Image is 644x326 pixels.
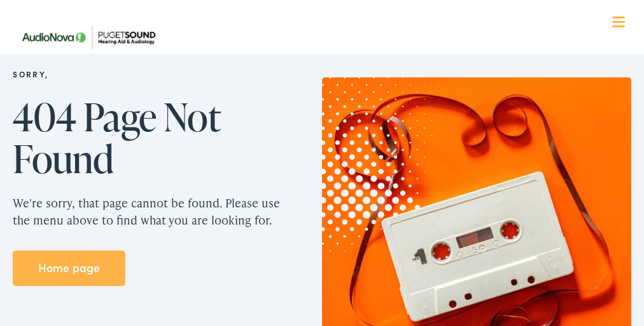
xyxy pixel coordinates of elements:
span: 404 [13,96,76,138]
a: What We Offer [22,51,631,90]
h2: Sorry, [13,70,291,79]
p: We're sorry, that page cannot be found. Please use the menu above to find what you are looking for. [13,194,291,228]
img: Graphic image with a halftone pattern, contributing to the site's visual design. [214,20,461,273]
a: Home page [13,251,125,286]
span: Page [83,96,157,138]
span: Not [164,96,221,138]
span: Found [13,138,113,179]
